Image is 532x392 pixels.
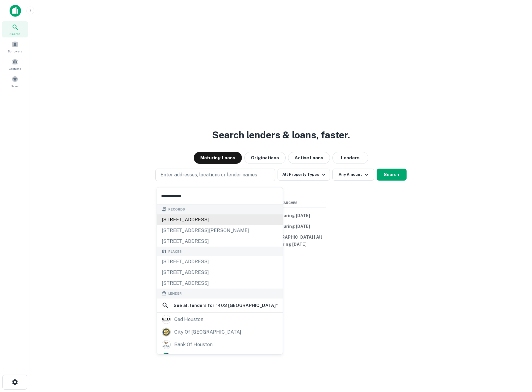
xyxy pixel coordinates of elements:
span: Records [168,207,185,212]
div: [STREET_ADDRESS] [157,267,283,278]
button: Lenders [332,152,368,164]
button: Any Amount [332,169,374,181]
span: Search [10,31,20,36]
div: bank of houston [174,340,213,349]
span: Places [168,249,182,254]
div: [STREET_ADDRESS] [157,256,283,267]
a: bank of houston [157,338,283,351]
h6: See all lenders for " 403 [GEOGRAPHIC_DATA] " [174,302,278,309]
button: All Property Types [278,169,330,181]
img: picture [162,340,170,349]
iframe: Chat Widget [502,344,532,373]
button: Active Loans [288,152,330,164]
button: Originations [244,152,286,164]
span: Saved [11,84,19,88]
a: Search [2,21,28,37]
div: ced houston [174,315,203,324]
span: Contacts [9,66,21,71]
button: Search [377,169,407,181]
a: Contacts [2,56,28,72]
a: city of [GEOGRAPHIC_DATA] [157,326,283,338]
img: capitalize-icon.png [10,5,21,17]
a: Borrowers [2,39,28,55]
img: picture [162,315,170,323]
a: midtown houston [157,351,283,363]
div: [STREET_ADDRESS] [157,236,283,246]
div: [STREET_ADDRESS] [157,278,283,289]
span: Borrowers [8,49,22,54]
button: Maturing Loans [194,152,242,164]
div: city of [GEOGRAPHIC_DATA] [174,327,241,336]
img: picture [162,353,170,361]
span: Lender [168,291,182,296]
p: Enter addresses, locations or lender names [160,171,257,178]
a: Saved [2,73,28,90]
button: Enter addresses, locations or lender names [155,169,275,181]
img: picture [162,328,170,336]
div: [STREET_ADDRESS] [157,214,283,225]
a: ced houston [157,313,283,326]
div: [STREET_ADDRESS][PERSON_NAME] [157,225,283,236]
div: midtown houston [174,352,214,361]
h3: Search lenders & loans, faster. [212,128,350,142]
